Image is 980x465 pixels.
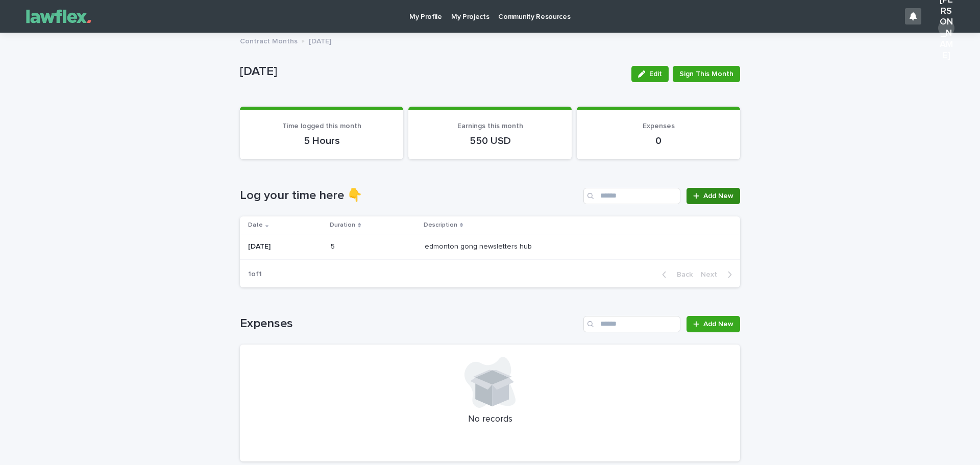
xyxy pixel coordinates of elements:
h1: Log your time here 👇 [240,188,579,203]
p: [DATE] [240,64,623,79]
button: Next [697,270,740,279]
span: Add New [703,321,733,328]
p: Date [248,219,263,231]
a: Add New [687,188,740,204]
span: Back [671,271,693,278]
tr: [DATE]55 edmonton gong newsletters hubedmonton gong newsletters hub [240,234,740,259]
span: Sign This Month [679,69,733,79]
span: Edit [649,70,662,78]
p: Description [424,219,457,231]
input: Search [583,316,680,332]
input: Search [583,188,680,204]
h1: Expenses [240,316,579,331]
p: Duration [330,219,355,231]
span: Earnings this month [457,123,523,130]
button: Back [654,270,697,279]
p: 0 [589,135,728,147]
p: edmonton gong newsletters hub [425,240,534,251]
p: 1 of 1 [240,262,270,287]
p: 5 Hours [252,135,391,147]
span: Time logged this month [282,123,361,130]
p: 550 USD [421,135,559,147]
div: [PERSON_NAME] [938,20,954,36]
p: Contract Months [240,35,298,46]
a: Add New [687,316,740,332]
span: Add New [703,192,733,200]
span: Expenses [643,123,675,130]
span: Next [701,271,723,278]
p: 5 [331,240,337,251]
img: Gnvw4qrBSHOAfo8VMhG6 [20,6,97,27]
p: [DATE] [309,35,331,46]
button: Sign This Month [673,66,740,82]
button: Edit [631,66,669,82]
p: No records [252,414,728,425]
p: [DATE] [248,242,323,251]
